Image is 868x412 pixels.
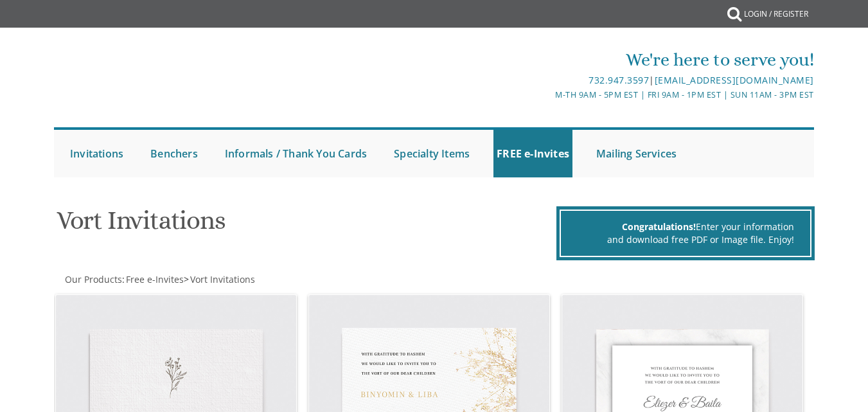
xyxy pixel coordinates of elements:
[308,88,814,102] div: M-Th 9am - 5pm EST | Fri 9am - 1pm EST | Sun 11am - 3pm EST
[593,130,680,177] a: Mailing Services
[189,273,255,285] a: Vort Invitations
[622,220,696,233] span: Congratulations!
[147,130,201,177] a: Benchers
[125,273,184,285] a: Free e-Invites
[126,273,184,285] span: Free e-Invites
[64,273,122,285] a: Our Products
[577,220,794,233] div: Enter your information
[391,130,473,177] a: Specialty Items
[222,130,370,177] a: Informals / Thank You Cards
[67,130,127,177] a: Invitations
[577,233,794,246] div: and download free PDF or Image file. Enjoy!
[655,74,814,86] a: [EMAIL_ADDRESS][DOMAIN_NAME]
[493,130,572,177] a: FREE e-Invites
[190,273,255,285] span: Vort Invitations
[308,47,814,73] div: We're here to serve you!
[184,273,255,285] span: >
[57,206,554,244] h1: Vort Invitations
[54,273,434,286] div: :
[589,74,649,86] a: 732.947.3597
[308,73,814,88] div: |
